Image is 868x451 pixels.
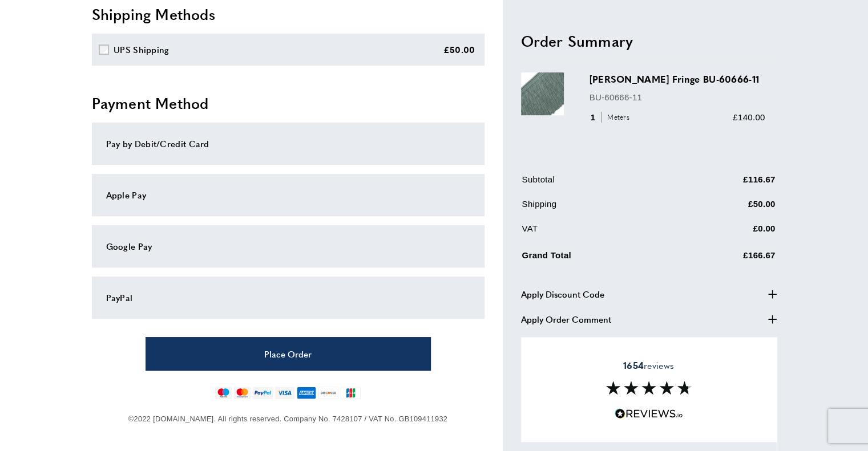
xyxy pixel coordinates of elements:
td: Grand Total [522,246,675,271]
h2: Shipping Methods [92,4,485,25]
img: Sophie Bullion Fringe BU-60666-11 [521,73,564,116]
img: maestro [215,387,232,399]
span: ©2022 [DOMAIN_NAME]. All rights reserved. Company No. 7428107 / VAT No. GB109411932 [128,415,447,423]
h2: Order Summary [521,31,777,51]
p: BU-60666-11 [590,91,765,104]
td: £116.67 [676,173,776,195]
strong: 1654 [623,359,644,372]
img: mastercard [234,387,251,399]
img: american-express [297,387,317,399]
span: £140.00 [733,112,765,122]
td: Shipping [522,197,675,220]
div: Apple Pay [106,188,470,202]
span: Apply Discount Code [521,287,604,301]
td: £166.67 [676,246,776,271]
td: £50.00 [676,197,776,220]
span: Apply Order Comment [521,312,611,326]
h3: [PERSON_NAME] Fringe BU-60666-11 [590,73,765,86]
img: visa [275,387,294,399]
img: paypal [253,387,273,399]
div: £50.00 [443,43,475,56]
button: Place Order [146,337,431,371]
div: 1 [590,111,633,124]
td: VAT [522,222,675,244]
img: Reviews.io 5 stars [615,408,683,419]
img: Reviews section [606,381,692,395]
img: jcb [341,387,361,399]
td: £0.00 [676,222,776,244]
img: discover [318,387,338,399]
span: reviews [623,360,674,371]
span: Meters [601,112,632,123]
div: Google Pay [106,239,470,253]
h2: Payment Method [92,93,485,113]
div: Pay by Debit/Credit Card [106,137,470,151]
div: UPS Shipping [114,43,169,56]
td: Subtotal [522,173,675,195]
div: PayPal [106,291,470,304]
